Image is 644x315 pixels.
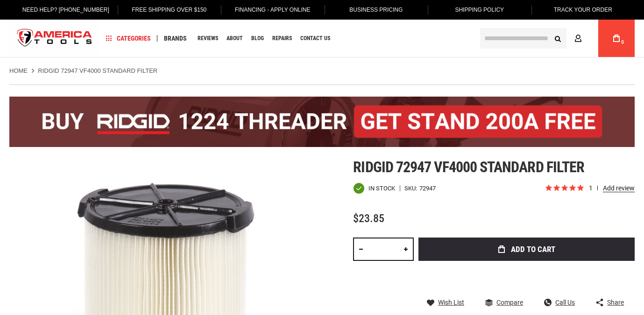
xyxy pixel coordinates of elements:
[193,32,222,45] a: Reviews
[496,299,523,306] span: Compare
[368,185,395,191] span: In stock
[511,245,555,253] span: Add to Cart
[9,21,100,56] a: store logo
[417,264,637,291] iframe: Secure express checkout frame
[419,185,436,191] div: 72947
[485,298,523,307] a: Compare
[589,184,635,192] span: 1 reviews
[608,20,625,57] a: 0
[296,32,334,45] a: Contact Us
[621,40,624,45] span: 0
[272,35,292,41] span: Repairs
[597,186,598,190] span: review
[353,212,384,225] span: $23.85
[226,35,243,41] span: About
[513,286,644,315] iframe: LiveChat chat widget
[268,32,296,45] a: Repairs
[198,35,218,41] span: Reviews
[9,97,635,147] img: BOGO: Buy the RIDGID® 1224 Threader (26092), get the 92467 200A Stand FREE!
[106,35,151,42] span: Categories
[160,32,191,45] a: Brands
[300,35,330,41] span: Contact Us
[455,7,504,13] span: Shipping Policy
[438,299,464,306] span: Wish List
[353,158,584,176] span: Ridgid 72947 vf4000 standard filter
[102,32,155,45] a: Categories
[545,183,635,194] span: Rated 5.0 out of 5 stars 1 reviews
[418,238,635,261] button: Add to Cart
[9,21,100,56] img: America Tools
[9,67,28,75] a: Home
[38,67,157,74] strong: RIDGID 72947 VF4000 STANDARD FILTER
[251,35,264,41] span: Blog
[549,29,566,47] button: Search
[222,32,247,45] a: About
[247,32,268,45] a: Blog
[353,182,395,194] div: Availability
[164,35,187,42] span: Brands
[427,298,464,307] a: Wish List
[404,185,419,191] strong: SKU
